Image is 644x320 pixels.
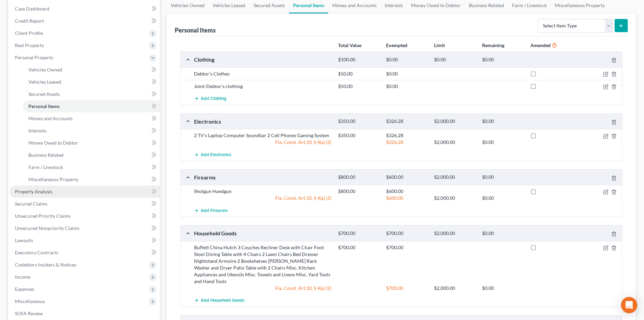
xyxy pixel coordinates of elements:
div: Fla. Const. Art.10, § 4(a) (2) [191,139,335,146]
div: $0.00 [431,57,479,63]
span: Business Related [28,152,64,158]
span: Farm / Livestock [28,164,63,170]
strong: Exempted [386,42,407,48]
span: Income [15,274,30,280]
div: $326.28 [383,132,431,139]
strong: Amended [530,42,551,48]
div: Fla. Const. Art.10, § 4(a) (2) [191,195,335,201]
div: $326.28 [383,118,431,125]
div: $0.00 [479,285,527,292]
div: $600.00 [383,195,431,201]
div: $0.00 [479,57,527,63]
span: Personal Property [15,55,53,60]
div: Shotgun Handgun [191,188,335,195]
div: Fla. Const. Art.10, § 4(a) (2) [191,285,335,292]
a: Unsecured Priority Claims [9,210,160,222]
button: Add Household Goods [194,294,244,307]
a: Money and Accounts [23,112,160,125]
div: $0.00 [479,118,527,125]
span: Personal Items [28,103,59,109]
button: Add Firearms [194,204,228,217]
a: Interests [23,125,160,137]
div: Clothing [191,56,335,63]
div: $0.00 [383,83,431,90]
div: $2,000.00 [431,118,479,125]
a: Lawsuits [9,234,160,247]
div: Firearms [191,174,335,181]
span: Miscellaneous [15,298,45,304]
a: Credit Report [9,15,160,27]
a: Vehicles Leased [23,76,160,88]
div: Debtor's Clothes [191,70,335,77]
a: Secured Claims [9,198,160,210]
div: $0.00 [479,174,527,180]
span: Property Analysis [15,189,52,194]
span: SOFA Review [15,311,43,316]
div: Buffett China Hutch 3 Couches Recliner Desk with Chair Foot Stool Dining Table with 4 Chairs 2 La... [191,244,335,285]
div: $800.00 [335,188,383,195]
span: Case Dashboard [15,6,49,12]
div: Open Intercom Messenger [621,297,637,313]
span: Unsecured Priority Claims [15,213,71,219]
a: Executory Contracts [9,247,160,259]
div: $700.00 [335,244,383,251]
strong: Limit [434,42,445,48]
div: $0.00 [383,70,431,77]
span: Money and Accounts [28,115,73,121]
a: Miscellaneous Property [23,173,160,186]
button: Add Electronics [194,148,231,161]
a: Farm / Livestock [23,161,160,173]
div: Household Goods [191,230,335,237]
div: $0.00 [479,195,527,201]
div: $2,000.00 [431,139,479,146]
div: $326.28 [383,139,431,146]
div: $50.00 [335,70,383,77]
span: Secured Assets [28,91,60,97]
span: Client Profile [15,30,43,36]
div: $700.00 [383,244,431,251]
div: $700.00 [383,230,431,237]
a: Unsecured Nonpriority Claims [9,222,160,234]
span: Interests [28,128,47,133]
button: Add Clothing [194,92,226,105]
span: Unsecured Nonpriority Claims [15,225,79,231]
span: Miscellaneous Property [28,176,78,182]
div: $2,000.00 [431,195,479,201]
a: SOFA Review [9,307,160,320]
div: $0.00 [383,57,431,63]
span: Add Clothing [201,96,226,102]
a: Case Dashboard [9,3,160,15]
div: $350.00 [335,118,383,125]
div: $700.00 [383,285,431,292]
span: Secured Claims [15,201,47,207]
a: Money Owed to Debtor [23,137,160,149]
a: Property Analysis [9,186,160,198]
span: Executory Contracts [15,250,58,255]
div: Electronics [191,118,335,125]
strong: Remaining [482,42,504,48]
div: $100.00 [335,57,383,63]
span: Money Owed to Debtor [28,140,78,146]
a: Personal Items [23,100,160,112]
div: $600.00 [383,188,431,195]
span: Expenses [15,286,34,292]
a: Secured Assets [23,88,160,100]
div: 2 TV's Laptop Computer Soundbar 2 Cell Phones Gaming System [191,132,335,139]
span: Add Electronics [201,152,231,157]
div: $700.00 [335,230,383,237]
div: $600.00 [383,174,431,180]
span: Credit Report [15,18,44,24]
div: $2,000.00 [431,285,479,292]
a: Business Related [23,149,160,161]
div: $350.00 [335,132,383,139]
span: Add Household Goods [201,298,244,303]
div: $0.00 [479,230,527,237]
span: Vehicles Owned [28,67,62,72]
div: Personal Items [175,26,216,34]
span: Codebtors Insiders & Notices [15,262,76,268]
div: $2,000.00 [431,174,479,180]
span: Add Firearms [201,208,228,213]
span: Vehicles Leased [28,79,61,85]
div: $50.00 [335,83,383,90]
strong: Total Value [338,42,361,48]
